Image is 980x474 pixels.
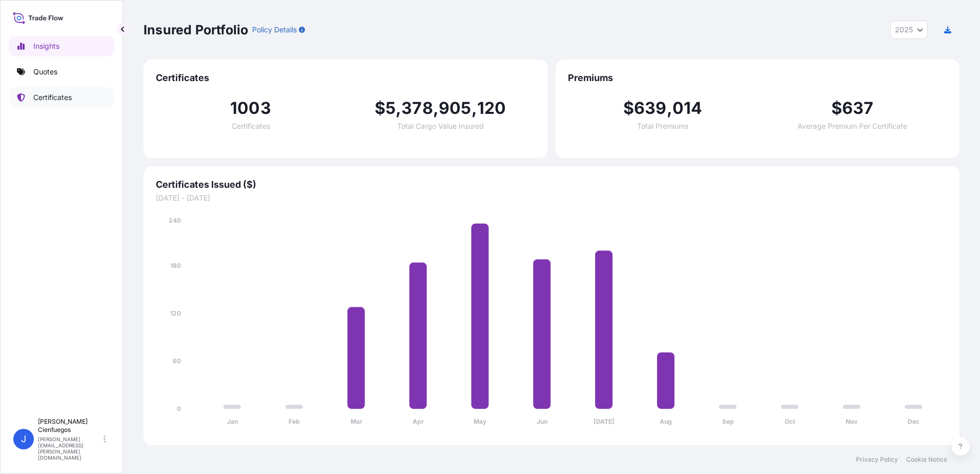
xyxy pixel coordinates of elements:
a: Privacy Policy [856,456,898,464]
span: Premiums [568,72,947,84]
tspan: Jun [537,418,547,425]
tspan: May [474,418,487,425]
span: Average Premium Per Certificate [798,123,907,130]
span: Certificates [232,123,270,130]
a: Quotes [9,62,114,82]
p: [PERSON_NAME][EMAIL_ADDRESS][PERSON_NAME][DOMAIN_NAME] [38,436,101,461]
span: , [396,100,401,116]
span: , [667,100,672,116]
tspan: Aug [660,418,672,425]
p: Insights [33,41,59,51]
span: 120 [477,100,506,116]
tspan: 180 [170,262,181,269]
a: Certificates [9,87,114,108]
button: Year Selector [890,21,928,39]
p: Certificates [33,92,72,103]
p: Insured Portfolio [144,22,248,38]
span: 378 [401,100,433,116]
tspan: Apr [413,418,424,425]
p: Quotes [33,67,57,77]
span: 5 [385,100,396,116]
tspan: Nov [846,418,858,425]
span: 639 [634,100,667,116]
tspan: Feb [289,418,300,425]
span: Certificates Issued ($) [156,179,947,191]
span: $ [623,100,634,116]
span: , [472,100,477,116]
p: [PERSON_NAME] Cienfuegos [38,418,101,434]
tspan: Dec [908,418,920,425]
span: 637 [842,100,874,116]
span: 905 [439,100,472,116]
span: $ [375,100,385,116]
tspan: 120 [170,309,181,317]
span: J [21,434,26,444]
tspan: 240 [169,216,181,224]
span: Certificates [156,72,535,84]
span: 014 [672,100,703,116]
tspan: Oct [785,418,795,425]
tspan: 60 [173,357,181,365]
tspan: Mar [351,418,362,425]
p: Policy Details [252,25,297,35]
span: , [433,100,439,116]
span: Total Cargo Value Insured [397,123,484,130]
span: Total Premiums [637,123,688,130]
tspan: 0 [177,405,181,412]
span: [DATE] - [DATE] [156,193,947,203]
tspan: [DATE] [594,418,615,425]
a: Cookie Notice [906,456,947,464]
span: 2025 [895,25,913,35]
a: Insights [9,36,114,56]
tspan: Sep [722,418,734,425]
span: $ [831,100,842,116]
span: 1003 [230,100,271,116]
tspan: Jan [227,418,238,425]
